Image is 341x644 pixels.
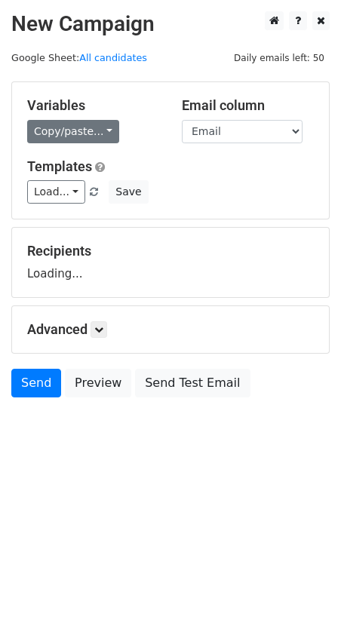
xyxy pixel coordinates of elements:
h2: New Campaign [11,11,330,37]
a: Load... [27,180,85,204]
iframe: Chat Widget [266,572,341,644]
a: Preview [65,369,131,397]
h5: Variables [27,97,159,114]
h5: Recipients [27,243,314,259]
a: Templates [27,158,92,174]
a: Send [11,369,61,397]
a: Copy/paste... [27,120,119,143]
button: Save [109,180,148,204]
span: Daily emails left: 50 [229,50,330,66]
a: All candidates [79,52,147,63]
a: Send Test Email [135,369,250,397]
h5: Advanced [27,321,314,338]
small: Google Sheet: [11,52,147,63]
h5: Email column [182,97,314,114]
a: Daily emails left: 50 [229,52,330,63]
div: Loading... [27,243,314,282]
